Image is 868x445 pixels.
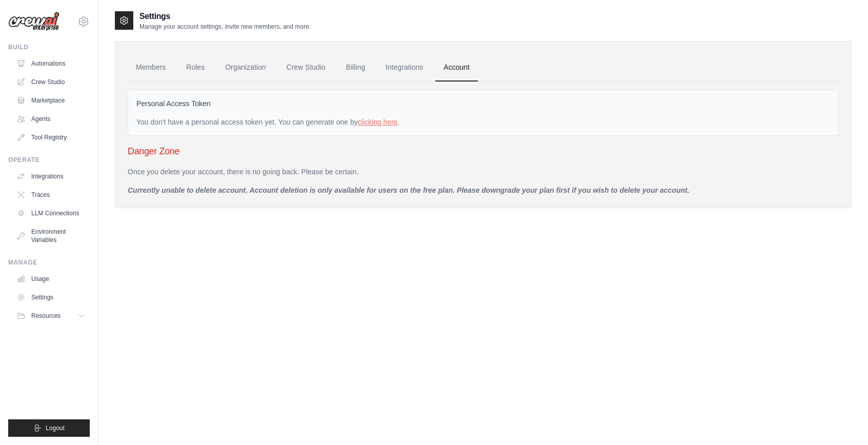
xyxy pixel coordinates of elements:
[139,10,311,23] h2: Settings
[12,308,90,324] button: Resources
[8,258,90,267] div: Manage
[278,54,334,82] a: Crew Studio
[12,129,90,146] a: Tool Registry
[128,185,839,195] p: Currently unable to delete account. Account deletion is only available for users on the free plan...
[338,54,373,82] a: Billing
[128,167,839,177] p: Once you delete your account, there is no going back. Please be certain.
[128,54,174,82] a: Members
[358,118,398,126] a: clicking here
[12,111,90,127] a: Agents
[8,43,90,51] div: Build
[12,205,90,221] a: LLM Connections
[8,156,90,164] div: Operate
[12,55,90,72] a: Automations
[128,144,839,158] h3: Danger Zone
[12,92,90,109] a: Marketplace
[12,271,90,287] a: Usage
[12,168,90,185] a: Integrations
[139,23,311,31] p: Manage your account settings, invite new members, and more.
[12,224,90,248] a: Environment Variables
[8,419,90,437] button: Logout
[136,98,211,109] label: Personal Access Token
[217,54,274,82] a: Organization
[8,12,59,31] img: Logo
[178,54,213,82] a: Roles
[46,424,65,432] span: Logout
[31,312,60,320] span: Resources
[12,187,90,203] a: Traces
[12,74,90,90] a: Crew Studio
[435,54,478,82] a: Account
[136,117,830,127] div: You don't have a personal access token yet. You can generate one by .
[377,54,431,82] a: Integrations
[12,289,90,306] a: Settings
